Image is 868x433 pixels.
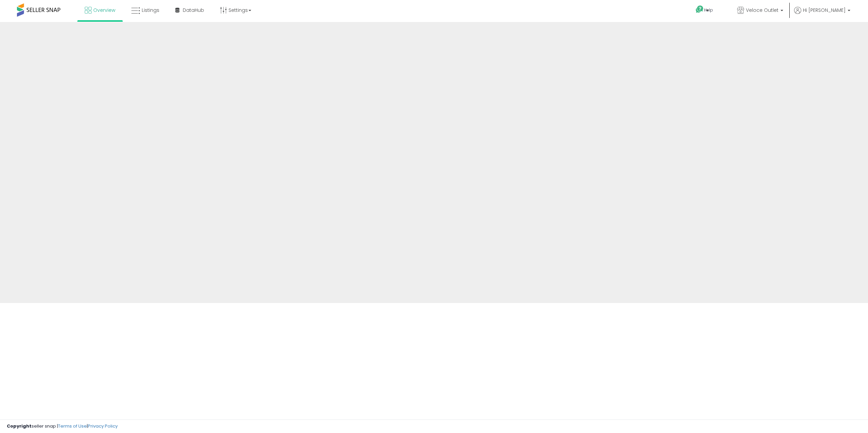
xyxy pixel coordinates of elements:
span: DataHub [183,7,204,14]
a: Hi [PERSON_NAME] [794,7,850,20]
span: Veloce Outlet [746,7,778,14]
i: Get Help [695,5,704,14]
span: Help [704,7,713,13]
span: Hi [PERSON_NAME] [803,7,846,14]
span: Overview [93,7,115,14]
span: Listings [142,7,159,14]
